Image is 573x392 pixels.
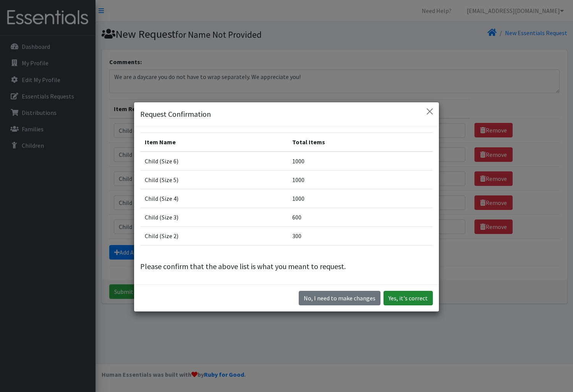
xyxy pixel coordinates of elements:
td: 1000 [288,189,433,208]
td: 1000 [288,152,433,171]
td: Child (Size 6) [140,152,288,171]
button: Yes, it's correct [384,291,433,305]
h5: Request Confirmation [140,108,211,120]
td: Child (Size 2) [140,226,288,245]
td: 300 [288,226,433,245]
button: Close [424,105,436,118]
td: Child (Size 3) [140,208,288,226]
td: Child (Size 5) [140,170,288,189]
th: Total Items [288,132,433,152]
p: Please confirm that the above list is what you meant to request. [140,261,433,272]
td: Child (Size 4) [140,189,288,208]
th: Item Name [140,132,288,152]
td: 1000 [288,170,433,189]
button: No I need to make changes [299,291,380,305]
td: 600 [288,208,433,226]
